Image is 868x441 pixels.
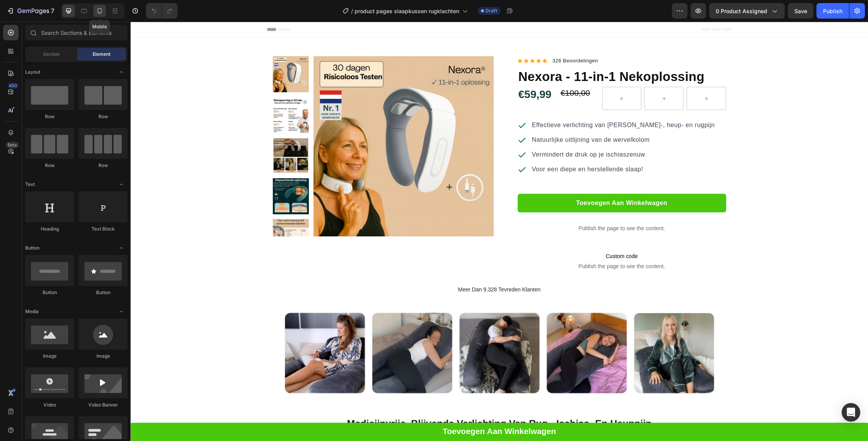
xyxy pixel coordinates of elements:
[25,113,74,120] div: Row
[25,401,74,408] div: Video
[816,3,849,19] button: Publish
[146,3,177,19] div: Undo/Redo
[716,7,767,15] span: 0 product assigned
[6,142,19,148] div: Beta
[401,128,584,138] p: Vermindert de druk op je ischiaszenuw
[446,177,537,186] div: Toevoegen Aan Winkelwagen
[25,181,35,188] span: Text
[51,6,54,16] p: 7
[216,396,521,407] span: medicijnvrije, blijvende verlichting van rug-, ischias- en heuppijn
[79,353,127,360] div: Image
[115,66,127,78] span: Toggle open
[25,25,127,40] input: Search Sections & Elements
[429,65,468,77] div: €100,00
[79,289,127,296] div: Button
[387,65,426,81] div: €59,99
[387,241,596,248] span: Publish the page to see the content.
[115,242,127,254] span: Toggle open
[93,51,110,58] span: Element
[401,143,584,152] p: Voor een diepe en herstellende slaap!
[79,162,127,169] div: Row
[351,7,353,15] span: /
[312,405,425,414] strong: Toevoegen Aan Winkelwagen
[25,308,39,315] span: Media
[327,265,410,271] span: meer dan 9.328 tevreden klanten
[25,353,74,360] div: Image
[3,3,58,19] button: 7
[823,7,842,15] div: Publish
[79,226,127,233] div: Text Block
[387,45,596,65] h1: Nexora - 11-in-1 Nekoplossing
[422,35,468,43] p: 326 Beoordelingen
[486,7,497,14] span: Draft
[115,178,127,191] span: Toggle open
[131,22,868,441] iframe: Design area
[794,8,807,14] span: Save
[115,305,127,318] span: Toggle open
[788,3,813,19] button: Save
[7,83,19,89] div: 450
[25,226,74,233] div: Heading
[143,286,595,377] img: gempages_516971728346285131-a44d767f-e654-4717-ba78-11b3dd08ff76.webp
[79,401,127,408] div: Video Banner
[842,403,860,422] div: Open Intercom Messenger
[25,162,74,169] div: Row
[709,3,785,19] button: 0 product assigned
[79,113,127,120] div: Row
[43,51,60,58] span: Section
[401,99,584,108] p: Effectieve verlichting van [PERSON_NAME]-, heup- en rugpijn
[387,203,596,211] p: Publish the page to see the content.
[25,69,40,76] span: Layout
[25,245,40,252] span: Button
[401,114,584,123] p: Natuurlijke uitlijning van de wervelkolom
[355,7,459,15] span: product pages slaapkussen rugklachten
[387,230,596,239] span: Custom code
[387,172,596,191] button: Toevoegen Aan Winkelwagen
[25,289,74,296] div: Button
